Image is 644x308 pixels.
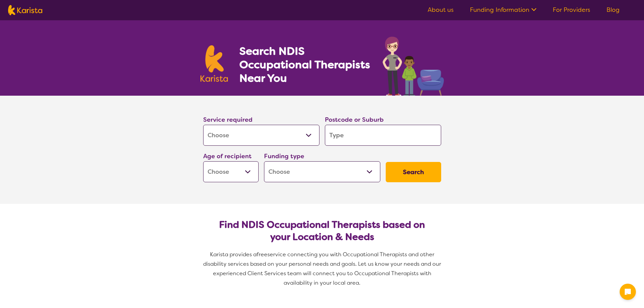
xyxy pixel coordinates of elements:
[203,251,443,286] span: service connecting you with Occupational Therapists and other disability services based on your p...
[203,116,253,124] label: Service required
[264,152,304,160] label: Funding type
[325,125,441,146] input: Type
[209,219,436,243] h2: Find NDIS Occupational Therapists based on your Location & Needs
[200,45,228,82] img: Karista logo
[325,116,384,124] label: Postcode or Suburb
[239,44,371,85] h1: Search NDIS Occupational Therapists Near You
[606,6,620,14] a: Blog
[203,152,252,160] label: Age of recipient
[428,6,454,14] a: About us
[470,6,536,14] a: Funding Information
[257,251,267,258] span: free
[210,251,257,258] span: Karista provides a
[553,6,590,14] a: For Providers
[386,162,441,182] button: Search
[8,5,42,15] img: Karista logo
[383,37,444,96] img: occupational-therapy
